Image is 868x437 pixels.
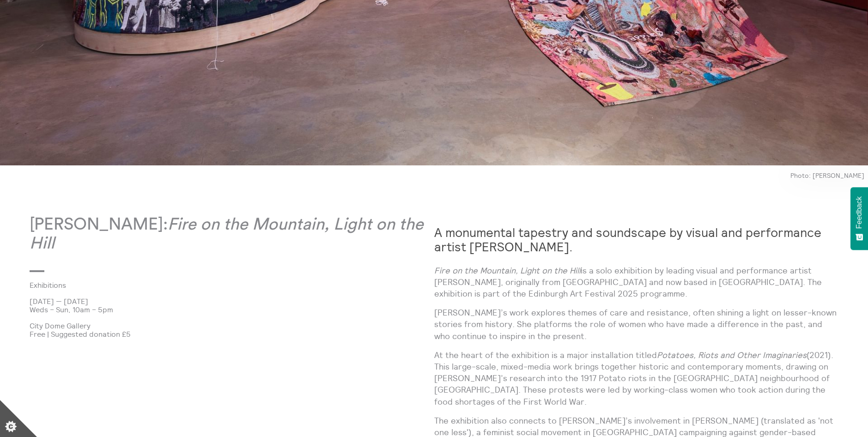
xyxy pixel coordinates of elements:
p: [PERSON_NAME]’s work explores themes of care and resistance, often shining a light on lesser-know... [434,307,839,342]
p: City Dome Gallery [30,322,434,330]
p: At the heart of the exhibition is a major installation titled (2021). This large-scale, mixed-med... [434,349,839,407]
em: Potatoes, Riots and Other Imaginaries [657,350,807,360]
p: [DATE] — [DATE] [30,297,434,305]
em: Fire on the Mountain, Light on the Hill [30,216,424,252]
span: Feedback [855,196,863,229]
strong: A monumental tapestry and soundscape by visual and performance artist [PERSON_NAME]. [434,225,821,255]
button: Feedback - Show survey [850,187,868,250]
p: Weds – Sun, 10am – 5pm [30,305,434,314]
em: Fire on the Mountain, Light on the Hill [434,265,581,276]
p: is a solo exhibition by leading visual and performance artist [PERSON_NAME], originally from [GEO... [434,265,839,300]
p: Free | Suggested donation £5 [30,330,434,338]
a: Exhibitions [30,281,419,289]
p: [PERSON_NAME]: [30,215,434,254]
